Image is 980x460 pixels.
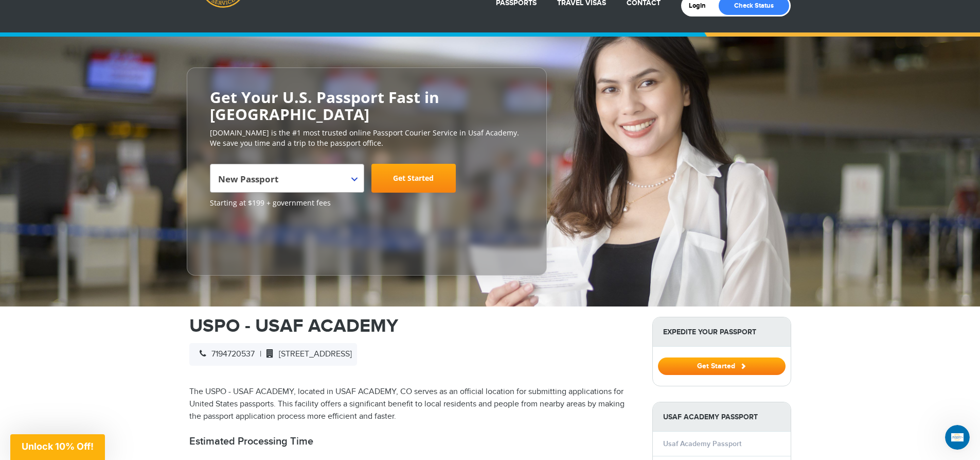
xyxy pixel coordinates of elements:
p: The USPO - USAF ACADEMY, located in USAF ACADEMY, CO serves as an official location for submittin... [189,386,637,423]
p: [DOMAIN_NAME] is the #1 most trusted online Passport Courier Service in Usaf Academy. We save you... [210,128,524,148]
iframe: Customer reviews powered by Trustpilot [210,213,287,265]
span: 7194720537 [194,349,255,359]
h2: Get Your U.S. Passport Fast in [GEOGRAPHIC_DATA] [210,89,524,123]
strong: Usaf Academy Passport [653,402,791,432]
div: Unlock 10% Off! [10,434,105,460]
a: Login [689,2,713,10]
strong: Expedite Your Passport [653,317,791,347]
span: New Passport [210,164,364,193]
iframe: Intercom live chat [945,425,970,450]
span: [STREET_ADDRESS] [261,349,352,359]
a: Get Started [658,362,786,370]
h1: USPO - USAF ACADEMY [189,317,637,335]
span: Starting at $199 + government fees [210,198,524,208]
span: New Passport [218,168,353,197]
span: Unlock 10% Off! [22,441,94,452]
h2: Estimated Processing Time [189,435,637,448]
button: Get Started [658,357,786,375]
a: Get Started [371,164,456,193]
div: | [189,343,357,366]
a: Usaf Academy Passport [663,439,741,448]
